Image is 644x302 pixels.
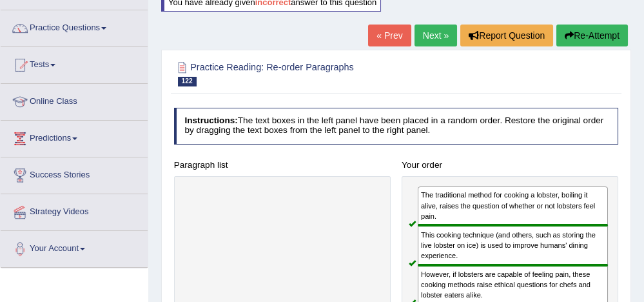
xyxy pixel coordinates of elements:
a: Predictions [1,121,148,153]
a: Strategy Videos [1,194,148,226]
a: Tests [1,47,148,79]
button: Re-Attempt [556,25,628,46]
span: 122 [178,77,197,86]
button: Report Question [460,25,553,46]
div: The traditional method for cooking a lobster, boiling it alive, raises the question of whether or... [418,186,608,225]
b: Instructions: [184,116,237,125]
h2: Practice Reading: Re-order Paragraphs [174,59,450,86]
a: Your Account [1,231,148,263]
h4: The text boxes in the left panel have been placed in a random order. Restore the original order b... [174,108,619,145]
a: Next » [415,25,457,46]
a: « Prev [368,25,411,46]
a: Practice Questions [1,10,148,43]
h4: Your order [402,161,618,170]
div: This cooking technique (and others, such as storing the live lobster on ice) is used to improve h... [418,225,608,265]
h4: Paragraph list [174,161,391,170]
a: Online Class [1,84,148,116]
a: Success Stories [1,157,148,190]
